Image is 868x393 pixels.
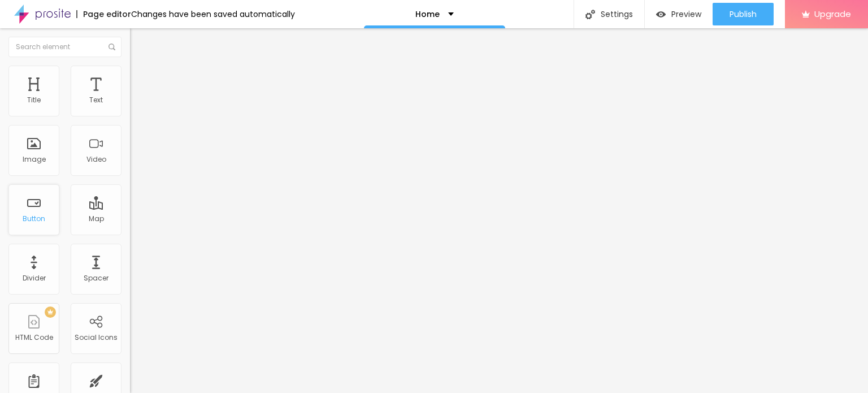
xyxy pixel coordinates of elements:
input: Search element [8,37,121,57]
div: Title [27,96,41,104]
div: Text [89,96,103,104]
div: Page editor [76,10,131,18]
span: Upgrade [814,9,851,19]
button: Preview [645,3,713,25]
img: view-1.svg [656,10,666,19]
div: Divider [23,274,46,282]
span: Publish [730,10,757,19]
div: Button [23,215,45,223]
div: Social Icons [75,334,118,342]
div: Image [23,156,46,163]
div: HTML Code [15,334,53,342]
p: Home [415,10,440,18]
button: Publish [713,3,774,25]
div: Spacer [84,274,108,282]
iframe: Editor [130,28,868,393]
img: Icone [585,10,595,19]
div: Map [89,215,104,223]
span: Preview [671,10,701,19]
div: Video [86,156,106,163]
img: Icone [108,44,115,50]
div: Changes have been saved automatically [131,10,295,18]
